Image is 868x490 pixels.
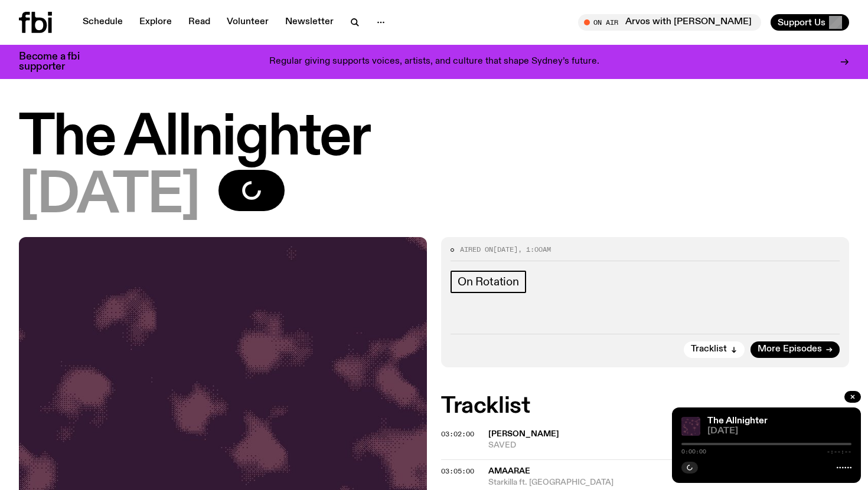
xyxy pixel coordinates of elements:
[132,14,179,31] a: Explore
[441,396,849,417] h2: Tracklist
[441,468,474,475] button: 03:05:00
[750,341,840,358] a: More Episodes
[771,14,849,31] button: Support Us
[691,345,727,354] span: Tracklist
[19,112,849,165] h1: The Allnighter
[778,17,825,28] span: Support Us
[488,430,559,438] span: [PERSON_NAME]
[518,245,551,254] span: , 1:00am
[488,467,530,475] span: Amaarae
[181,14,217,31] a: Read
[278,14,341,31] a: Newsletter
[707,416,768,426] a: The Allnighter
[488,440,746,451] span: SAVED
[460,245,493,254] span: Aired on
[758,345,822,354] span: More Episodes
[493,245,518,254] span: [DATE]
[827,449,851,455] span: -:--:--
[707,427,851,436] span: [DATE]
[269,57,599,67] p: Regular giving supports voices, artists, and culture that shape Sydney’s future.
[76,14,130,31] a: Schedule
[19,52,94,72] h3: Become a fbi supporter
[684,341,745,358] button: Tracklist
[441,431,474,438] button: 03:02:00
[458,275,519,288] span: On Rotation
[441,466,474,476] span: 03:05:00
[578,14,761,31] button: On AirArvos with [PERSON_NAME]
[19,170,200,223] span: [DATE]
[681,449,706,455] span: 0:00:00
[220,14,276,31] a: Volunteer
[441,429,474,439] span: 03:02:00
[451,271,526,293] a: On Rotation
[488,477,849,488] span: Starkilla ft. [GEOGRAPHIC_DATA]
